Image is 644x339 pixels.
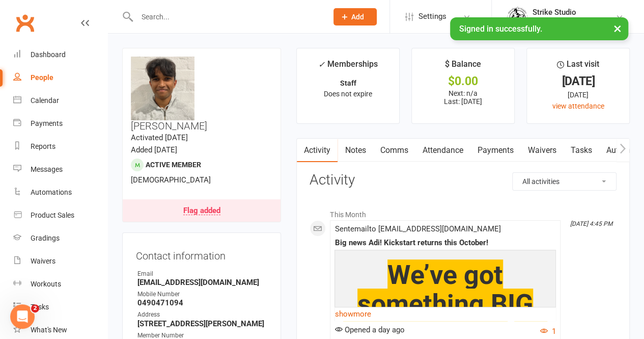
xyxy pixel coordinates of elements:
div: Address [137,310,267,320]
div: Tasks [31,303,49,311]
a: Tasks [13,296,107,319]
div: $0.00 [421,76,505,87]
div: Strike Studio [533,8,576,17]
a: Messages [13,158,107,181]
div: Flag added [183,207,220,215]
span: Settings [418,5,446,28]
div: Workouts [31,280,61,288]
a: show more [334,307,556,321]
span: Does not expire [324,90,372,98]
div: $ Balance [445,58,481,76]
div: [DATE] [536,89,620,100]
div: Product Sales [31,211,74,219]
div: People [31,73,53,82]
strong: [EMAIL_ADDRESS][DOMAIN_NAME] [137,278,267,287]
div: Strike Studio [533,17,576,26]
strong: 0490471094 [137,298,267,307]
div: Messages [31,165,63,173]
strong: Staff [340,79,356,87]
a: Gradings [13,227,107,250]
a: Dashboard [13,43,107,66]
div: [DATE] [536,76,620,87]
div: Dashboard [31,50,66,59]
a: Reports [13,135,107,158]
a: Payments [13,112,107,135]
time: Activated [DATE] [131,133,188,142]
div: Email [137,269,267,279]
i: ✓ [318,60,325,69]
span: Add [351,13,364,21]
div: Big news Adi! Kickstart returns this October! [334,239,556,247]
p: Next: n/a Last: [DATE] [421,89,505,106]
span: 2 [31,304,39,312]
h3: Contact information [136,246,267,262]
a: view attendance [552,102,604,110]
span: Active member [146,161,201,169]
img: thumb_image1723780799.png [507,7,527,27]
div: Last visit [557,58,599,76]
div: Payments [31,119,63,127]
span: Signed in successfully. [459,24,542,34]
a: Waivers [13,250,107,273]
a: Workouts [13,273,107,296]
i: [DATE] 4:45 PM [570,220,612,227]
div: Memberships [318,58,378,76]
h3: Activity [310,172,617,188]
time: Added [DATE] [131,145,177,154]
button: Add [333,8,377,25]
img: image1703143113.png [131,57,194,120]
a: Calendar [13,89,107,112]
div: Reports [31,142,55,150]
a: Product Sales [13,204,107,227]
iframe: Intercom live chat [10,304,35,329]
button: × [608,17,627,39]
span: Sent email to [EMAIL_ADDRESS][DOMAIN_NAME] [334,224,500,233]
a: Automations [13,181,107,204]
strong: [STREET_ADDRESS][PERSON_NAME] [137,319,267,328]
a: Tasks [563,139,599,162]
a: Notes [338,139,373,162]
h3: [PERSON_NAME] [131,57,272,132]
div: What's New [31,326,67,334]
li: This Month [310,204,617,220]
div: Gradings [31,234,60,242]
span: [DEMOGRAPHIC_DATA] [131,175,211,185]
a: Activity [297,139,338,162]
a: Waivers [520,139,563,162]
a: Attendance [415,139,470,162]
button: 1 [540,325,556,337]
div: Calendar [31,96,59,105]
div: Mobile Number [137,290,267,299]
a: Comms [373,139,415,162]
a: Clubworx [12,10,38,36]
div: Automations [31,188,72,196]
div: Waivers [31,257,55,265]
a: People [13,66,107,89]
span: Opened a day ago [334,325,404,334]
input: Search... [134,10,321,24]
a: Payments [470,139,520,162]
